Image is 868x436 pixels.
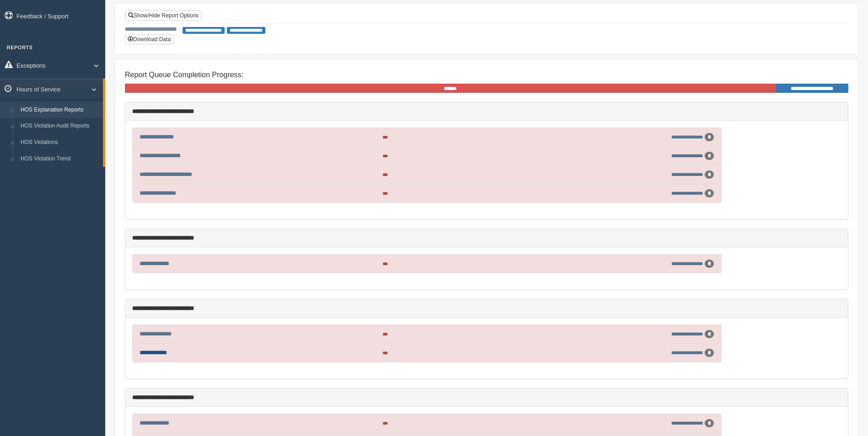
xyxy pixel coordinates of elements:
a: Show/Hide Report Options [125,11,201,21]
h4: Report Queue Completion Progress: [125,71,848,79]
a: HOS Violation Audit Reports [16,118,103,134]
a: HOS Explanation Reports [16,102,103,118]
button: Download Data [125,34,173,44]
a: HOS Violation Trend [16,151,103,167]
a: HOS Violations [16,134,103,151]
